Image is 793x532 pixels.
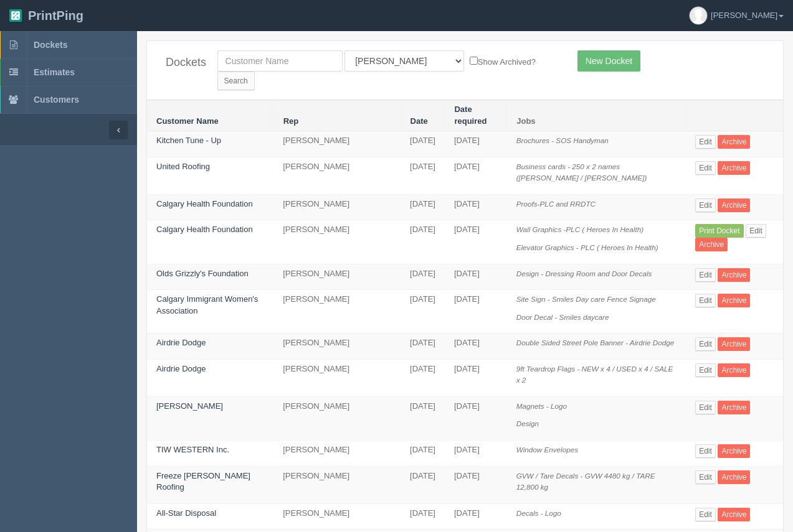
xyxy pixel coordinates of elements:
a: Archive [718,135,750,149]
a: All-Star Disposal [156,508,216,518]
td: [DATE] [401,264,445,290]
i: Double Sided Street Pole Banner - Airdrie Dodge [516,338,675,347]
td: [PERSON_NAME] [273,131,401,157]
a: Edit [695,508,716,521]
img: avatar_default-7531ab5dedf162e01f1e0bb0964e6a185e93c5c22dfe317fb01d7f8cd2b1632c.jpg [690,7,707,24]
a: Date [411,116,428,126]
a: Calgary Health Foundation [156,199,253,208]
a: Archive [718,268,750,282]
td: [DATE] [401,359,445,396]
td: [PERSON_NAME] [273,396,401,440]
td: [PERSON_NAME] [273,157,401,194]
i: Wall Graphics -PLC ( Heroes In Health) [516,225,643,233]
i: Design - Dressing Room and Door Decals [516,269,652,278]
td: [PERSON_NAME] [273,220,401,264]
i: 9ft Teardrop Flags - NEW x 4 / USED x 4 / SALE x 2 [516,365,673,385]
td: [DATE] [445,290,507,334]
td: [PERSON_NAME] [273,359,401,396]
a: Edit [695,135,716,149]
i: Business cards - 250 x 2 names ([PERSON_NAME] / [PERSON_NAME]) [516,162,647,182]
a: Kitchen Tune - Up [156,136,221,145]
a: Edit [695,337,716,351]
td: [DATE] [401,466,445,503]
td: [PERSON_NAME] [273,466,401,503]
td: [DATE] [445,157,507,194]
span: Dockets [34,40,67,50]
label: Show Archived? [470,54,536,68]
i: Decals - Logo [516,509,561,517]
td: [PERSON_NAME] [273,194,401,220]
a: Edit [695,161,716,175]
a: Edit [695,470,716,484]
a: Edit [695,401,716,414]
a: Customer Name [156,116,219,126]
a: Edit [695,198,716,212]
a: Calgary Health Foundation [156,225,253,234]
td: [DATE] [445,359,507,396]
a: Airdrie Dodge [156,364,206,373]
a: Freeze [PERSON_NAME] Roofing [156,471,250,492]
td: [DATE] [445,396,507,440]
a: Calgary Immigrant Women's Association [156,294,258,315]
i: Site Sign - Smiles Day care Fence Signage [516,295,656,303]
span: Customers [34,95,79,105]
td: [DATE] [401,194,445,220]
i: GVW / Tare Decals - GVW 4480 kg / TARE 12,800 kg [516,472,655,492]
td: [DATE] [445,194,507,220]
span: Estimates [34,67,75,77]
a: Archive [718,444,750,458]
td: [DATE] [401,220,445,264]
a: Archive [718,508,750,521]
a: Archive [718,294,750,307]
input: Customer Name [217,50,343,72]
a: Archive [718,161,750,175]
i: Door Decal - Smiles daycare [516,313,609,321]
a: Archive [718,198,750,212]
input: Show Archived? [470,57,478,65]
a: Archive [718,363,750,377]
a: Date required [454,105,487,126]
a: Edit [695,444,716,458]
a: Olds Grizzly's Foundation [156,269,249,278]
img: logo-3e63b451c926e2ac314895c53de4908e5d424f24456219fb08d385ab2e579770.png [9,9,22,22]
td: [DATE] [445,264,507,290]
a: Archive [718,337,750,351]
td: [DATE] [401,131,445,157]
td: [DATE] [401,396,445,440]
td: [DATE] [445,220,507,264]
input: Search [217,72,255,90]
a: [PERSON_NAME] [156,401,223,411]
td: [PERSON_NAME] [273,264,401,290]
a: New Docket [577,50,640,72]
td: [PERSON_NAME] [273,290,401,334]
td: [DATE] [445,334,507,360]
td: [DATE] [401,290,445,334]
h4: Dockets [166,57,199,69]
a: Archive [718,470,750,484]
a: Archive [695,238,728,251]
td: [DATE] [401,441,445,467]
a: United Roofing [156,162,210,171]
i: Magnets - Logo [516,402,567,410]
i: Proofs-PLC and RRDTC [516,200,596,208]
td: [DATE] [445,441,507,467]
a: Print Docket [695,224,743,238]
td: [DATE] [401,334,445,360]
td: [DATE] [445,503,507,530]
td: [DATE] [401,157,445,194]
i: Brochures - SOS Handyman [516,136,609,144]
td: [DATE] [401,503,445,530]
a: TIW WESTERN Inc. [156,445,229,454]
td: [DATE] [445,466,507,503]
i: Design [516,419,539,427]
a: Rep [283,116,299,126]
a: Edit [695,294,716,307]
a: Airdrie Dodge [156,338,206,347]
td: [PERSON_NAME] [273,441,401,467]
td: [DATE] [445,131,507,157]
a: Archive [718,401,750,414]
a: Edit [746,224,766,238]
i: Window Envelopes [516,446,578,454]
a: Edit [695,363,716,377]
th: Jobs [507,100,686,131]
